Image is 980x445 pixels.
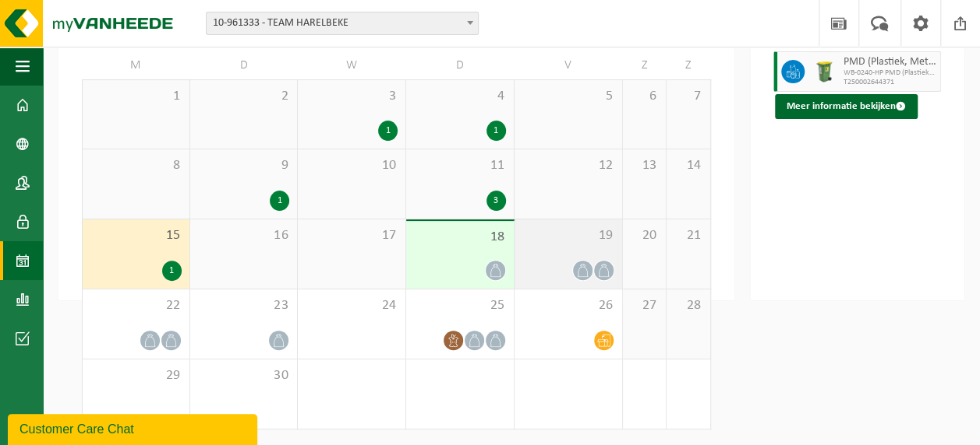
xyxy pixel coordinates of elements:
span: 21 [674,227,702,244]
span: PMD (Plastiek, Metaal, Drankkartons) (bedrijven) [844,56,937,68]
td: Z [623,51,667,79]
td: M [82,51,190,79]
div: 1 [162,261,182,281]
span: 26 [522,297,614,314]
span: 19 [522,227,614,244]
span: 6 [631,88,658,105]
span: 27 [631,297,658,314]
td: D [406,51,515,79]
div: 1 [486,121,506,141]
span: 12 [522,157,614,174]
span: 5 [522,88,614,105]
span: 10 [306,157,398,174]
span: T250002644371 [844,78,937,87]
span: 1 [90,88,182,105]
span: WB-0240-HP PMD (Plastiek, Metaal, Drankkartons) (bedrijven) [844,68,937,78]
span: 7 [674,88,702,105]
span: 24 [306,297,398,314]
img: WB-0240-HPE-GN-50 [812,60,836,83]
span: 22 [90,297,182,314]
span: 17 [306,227,398,244]
span: 15 [90,227,182,244]
div: 1 [378,121,398,141]
span: 25 [414,297,506,314]
td: D [190,51,299,79]
div: 1 [270,191,289,211]
span: 13 [631,157,658,174]
span: 10-961333 - TEAM HARELBEKE [207,12,478,34]
td: Z [667,51,711,79]
span: 28 [674,297,702,314]
span: 11 [414,157,506,174]
span: 23 [198,297,290,314]
span: 30 [198,367,290,384]
span: 4 [414,88,506,105]
span: 3 [306,88,398,105]
div: 3 [486,191,506,211]
button: Meer informatie bekijken [775,94,918,119]
span: 20 [631,227,658,244]
span: 29 [90,367,182,384]
span: 10-961333 - TEAM HARELBEKE [206,12,479,35]
span: 8 [90,157,182,174]
iframe: chat widget [8,411,260,445]
span: 16 [198,227,290,244]
span: 18 [414,229,506,246]
span: 2 [198,88,290,105]
td: V [515,51,623,79]
td: W [298,51,406,79]
span: 9 [198,157,290,174]
span: 14 [674,157,702,174]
